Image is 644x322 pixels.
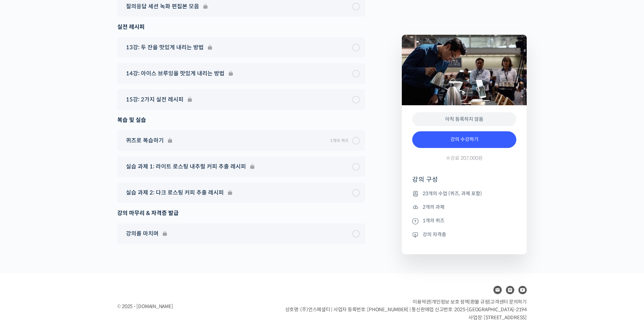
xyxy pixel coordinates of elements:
[446,155,483,162] span: 수강료 207,000원
[412,112,516,126] div: 아직 등록하지 않음
[22,231,26,236] span: 홈
[412,131,516,148] a: 강의 수강하기
[107,231,116,236] span: 설정
[432,299,469,305] a: 개인정보 보호 정책
[117,208,365,218] div: 강의 마무리 & 자격증 발급
[90,220,133,238] a: 설정
[412,217,516,225] li: 1개의 퀴즈
[412,189,516,198] li: 23개의 수업 (퀴즈, 과제 포함)
[46,220,90,238] a: 대화
[412,175,516,189] h4: 강의 구성
[2,220,46,238] a: 홈
[412,230,516,239] li: 강의 자격증
[117,115,365,125] div: 복습 및 실습
[63,231,72,237] span: 대화
[471,299,489,305] a: 환불 규정
[117,22,365,32] div: 실전 레시피
[413,299,430,305] a: 이용약관
[412,203,516,211] li: 2개의 과제
[490,299,527,305] span: 고객센터 문의하기
[117,302,268,311] div: © 2025 - [DOMAIN_NAME]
